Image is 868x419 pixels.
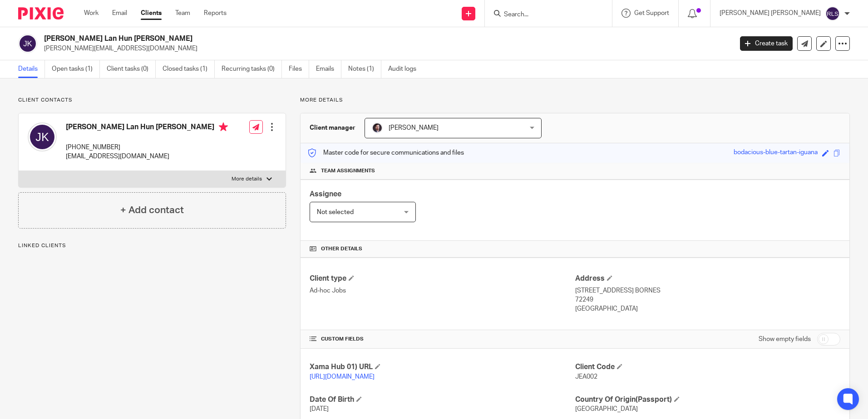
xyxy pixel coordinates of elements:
[575,274,840,283] h4: Address
[575,406,638,412] span: [GEOGRAPHIC_DATA]
[321,167,375,175] span: Team assignments
[388,60,423,78] a: Audit logs
[575,395,840,404] h4: Country Of Origin(Passport)
[575,304,840,313] p: [GEOGRAPHIC_DATA]
[575,362,840,372] h4: Client Code
[300,97,850,104] p: More details
[84,9,99,18] a: Work
[18,34,37,53] img: svg%3E
[740,36,793,51] a: Create task
[18,7,64,19] img: Pixie
[503,11,585,19] input: Search
[28,122,57,151] img: svg%3E
[232,175,262,183] p: More details
[759,335,811,344] label: Show empty fields
[175,9,190,18] a: Team
[44,34,590,44] h2: [PERSON_NAME] Lan Hun [PERSON_NAME]
[310,190,341,198] span: Assignee
[389,125,439,131] span: [PERSON_NAME]
[348,60,381,78] a: Notes (1)
[734,148,818,158] div: bodacious-blue-tartan-iguana
[575,374,597,380] span: JEA002
[163,60,215,78] a: Closed tasks (1)
[120,203,184,217] h4: + Add contact
[18,242,286,249] p: Linked clients
[44,44,726,53] p: [PERSON_NAME][EMAIL_ADDRESS][DOMAIN_NAME]
[317,209,354,215] span: Not selected
[310,362,575,372] h4: Xama Hub 01) URL
[66,122,228,134] h4: [PERSON_NAME] Lan Hun [PERSON_NAME]
[112,9,127,18] a: Email
[310,395,575,404] h4: Date Of Birth
[307,148,464,157] p: Master code for secure communications and files
[372,122,383,133] img: Capture.PNG
[310,123,355,132] h3: Client manager
[66,143,228,152] p: [PHONE_NUMBER]
[720,9,821,18] p: [PERSON_NAME] [PERSON_NAME]
[310,374,375,380] a: [URL][DOMAIN_NAME]
[141,9,162,18] a: Clients
[219,122,228,132] i: Primary
[321,245,362,253] span: Other details
[18,60,45,78] a: Details
[204,9,227,18] a: Reports
[107,60,156,78] a: Client tasks (0)
[18,97,286,104] p: Client contacts
[310,274,575,283] h4: Client type
[310,406,329,412] span: [DATE]
[634,10,669,16] span: Get Support
[66,152,228,161] p: [EMAIL_ADDRESS][DOMAIN_NAME]
[289,60,309,78] a: Files
[575,286,840,295] p: [STREET_ADDRESS] BORNES
[310,336,575,343] h4: CUSTOM FIELDS
[316,60,341,78] a: Emails
[222,60,282,78] a: Recurring tasks (0)
[575,295,840,304] p: 72249
[52,60,100,78] a: Open tasks (1)
[310,286,575,295] p: Ad-hoc Jobs
[825,6,840,21] img: svg%3E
